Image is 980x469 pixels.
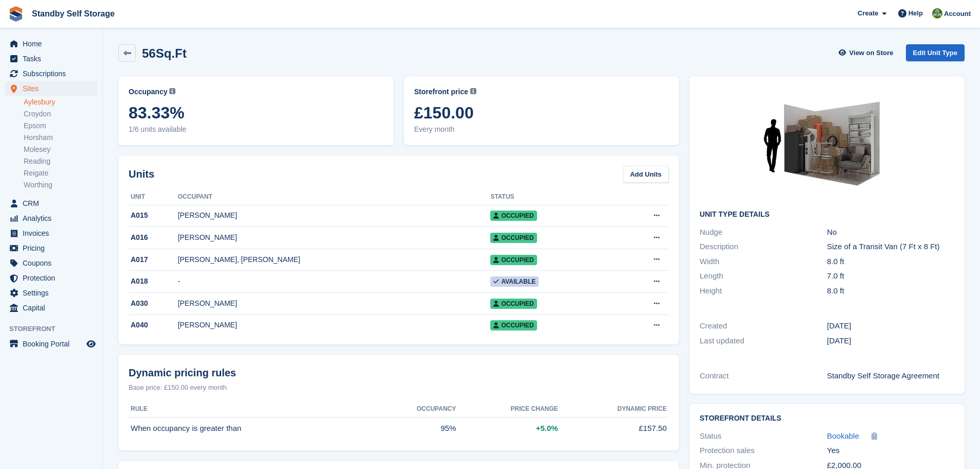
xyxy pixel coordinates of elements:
[129,86,167,97] span: Occupancy
[700,211,954,219] h2: Unit Type details
[24,168,97,178] a: Reigate
[414,124,669,135] span: Every month
[838,44,898,61] a: View on Store
[827,241,954,253] div: Size of a Transit Van (7 Ft x 8 Ft)
[5,66,97,81] a: menu
[490,320,537,331] span: Occupied
[5,37,97,51] a: menu
[827,270,954,282] div: 7.0 ft
[5,241,97,255] a: menu
[490,255,537,265] span: Occupied
[490,299,537,309] span: Occupied
[490,211,537,221] span: Occupied
[827,431,860,440] span: Bookable
[23,226,84,240] span: Invoices
[700,227,827,238] div: Nudge
[23,51,84,66] span: Tasks
[129,210,178,221] div: A015
[24,157,97,166] a: Reading
[700,335,827,347] div: Last updated
[178,189,491,205] th: Occupant
[827,370,954,382] div: Standby Self Storage Agreement
[827,320,954,332] div: [DATE]
[944,9,971,19] span: Account
[129,383,669,393] div: Base price: £150.00 every month
[5,301,97,315] a: menu
[24,121,97,131] a: Epsom
[178,210,491,221] div: [PERSON_NAME]
[827,335,954,347] div: [DATE]
[700,256,827,268] div: Width
[827,445,954,457] div: Yes
[5,286,97,300] a: menu
[700,414,954,423] h2: Storefront Details
[23,301,84,315] span: Capital
[827,256,954,268] div: 8.0 ft
[827,227,954,238] div: No
[849,48,894,58] span: View on Store
[5,226,97,240] a: menu
[414,103,669,122] span: £150.00
[23,286,84,300] span: Settings
[906,44,965,61] a: Edit Unit Type
[24,97,97,107] a: Aylesbury
[129,320,178,331] div: A040
[490,189,614,205] th: Status
[129,189,178,205] th: Unit
[440,423,456,435] span: 95%
[750,86,904,202] img: 60-sqft-unit.jpg
[169,88,175,94] img: icon-info-grey-7440780725fd019a000dd9b08b2336e03edf1995a4989e88bcd33f0948082b44.svg
[470,88,476,94] img: icon-info-grey-7440780725fd019a000dd9b08b2336e03edf1995a4989e88bcd33f0948082b44.svg
[700,370,827,382] div: Contract
[700,285,827,297] div: Height
[24,145,97,154] a: Molesey
[178,232,491,243] div: [PERSON_NAME]
[639,423,667,435] span: £157.50
[623,166,669,183] a: Add Units
[5,271,97,285] a: menu
[129,298,178,309] div: A030
[617,404,667,413] span: Dynamic price
[23,241,84,255] span: Pricing
[129,401,371,418] th: Rule
[178,298,491,309] div: [PERSON_NAME]
[23,81,84,96] span: Sites
[536,423,558,435] span: +5.0%
[700,320,827,332] div: Created
[9,324,102,334] span: Storefront
[129,103,383,122] span: 83.33%
[700,445,827,457] div: Protection sales
[129,417,371,440] td: When occupancy is greater than
[24,133,97,143] a: Horsham
[85,338,97,350] a: Preview store
[5,256,97,270] a: menu
[827,285,954,297] div: 8.0 ft
[5,337,97,351] a: menu
[417,404,456,413] span: Occupancy
[23,337,84,351] span: Booking Portal
[23,271,84,285] span: Protection
[23,66,84,81] span: Subscriptions
[23,196,84,211] span: CRM
[24,109,97,119] a: Croydon
[5,196,97,211] a: menu
[28,5,119,22] a: Standby Self Storage
[178,254,491,265] div: [PERSON_NAME], [PERSON_NAME]
[490,276,539,287] span: Available
[178,320,491,331] div: [PERSON_NAME]
[5,211,97,225] a: menu
[24,180,97,190] a: Worthing
[23,256,84,270] span: Coupons
[5,51,97,66] a: menu
[932,8,942,19] img: Steve Hambridge
[129,124,383,135] span: 1/6 units available
[858,8,878,19] span: Create
[700,241,827,253] div: Description
[700,270,827,282] div: Length
[178,271,491,293] td: -
[129,254,178,265] div: A017
[490,233,537,243] span: Occupied
[511,404,558,413] span: Price change
[129,365,669,380] div: Dynamic pricing rules
[8,6,24,22] img: stora-icon-8386f47178a22dfd0bd8f6a31ec36ba5ce8667c1dd55bd0f319d3a0aa187defe.svg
